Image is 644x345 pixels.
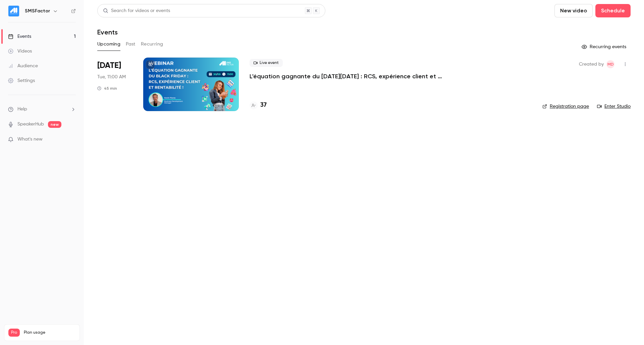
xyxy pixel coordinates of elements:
button: Recurring [141,39,163,50]
span: Tue, 11:00 AM [97,74,126,80]
a: Registration page [542,103,589,110]
div: Sep 30 Tue, 11:00 AM (Europe/Paris) [97,58,132,111]
a: 37 [250,101,267,110]
span: MD [607,60,614,68]
li: help-dropdown-opener [8,106,76,113]
img: SMSFactor [8,6,19,16]
span: Pro [8,329,20,337]
div: Videos [8,48,32,55]
span: Plan usage [24,330,75,335]
h1: Events [97,28,118,36]
span: [DATE] [97,60,121,71]
div: Settings [8,77,35,84]
button: Schedule [595,4,631,17]
span: Marie Delamarre [606,60,614,68]
span: What's new [17,136,43,143]
h4: 37 [260,101,267,110]
span: new [48,121,61,128]
span: Created by [579,60,604,68]
a: Enter Studio [597,103,631,110]
a: L'équation gagnante du [DATE][DATE] : RCS, expérience client et rentabilité ! [250,72,451,80]
iframe: Noticeable Trigger [68,137,76,143]
span: Help [17,106,27,113]
button: Upcoming [97,39,120,50]
button: New video [554,4,593,17]
div: Audience [8,63,38,69]
button: Recurring events [579,41,631,52]
h6: SMSFactor [25,8,50,14]
span: Live event [250,59,283,67]
button: Past [126,39,136,50]
div: Events [8,33,31,40]
div: 45 min [97,86,117,91]
a: SpeakerHub [17,121,44,128]
div: Search for videos or events [103,7,170,14]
